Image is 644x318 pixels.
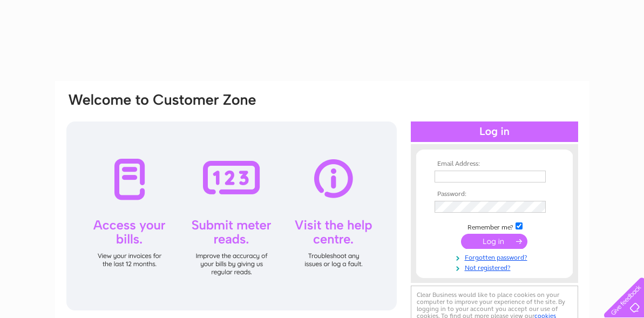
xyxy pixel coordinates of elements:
[435,262,557,272] a: Not registered?
[432,191,557,198] th: Password:
[461,234,527,249] input: Submit
[435,252,557,262] a: Forgotten password?
[432,160,557,168] th: Email Address:
[432,221,557,232] td: Remember me?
